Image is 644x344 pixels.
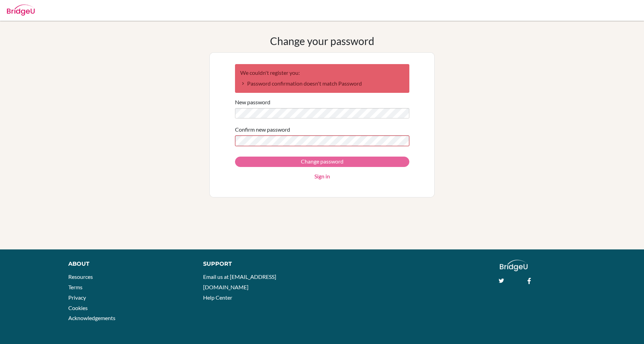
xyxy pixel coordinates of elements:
[314,172,330,180] a: Sign in
[500,260,528,271] img: logo_white@2x-f4f0deed5e89b7ecb1c2cc34c3e3d731f90f0f143d5ea2071677605dd97b5244.png
[203,294,232,301] a: Help Center
[270,35,374,47] h1: Change your password
[235,98,270,106] label: New password
[68,305,88,311] a: Cookies
[203,260,314,268] div: Support
[203,273,276,290] a: Email us at [EMAIL_ADDRESS][DOMAIN_NAME]
[68,294,86,301] a: Privacy
[235,125,290,134] label: Confirm new password
[68,260,187,268] div: About
[240,79,404,88] li: Password confirmation doesn't match Password
[68,273,93,280] a: Resources
[240,69,404,76] h2: We couldn't register you:
[7,5,35,16] img: Bridge-U
[68,284,82,290] a: Terms
[68,315,115,321] a: Acknowledgements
